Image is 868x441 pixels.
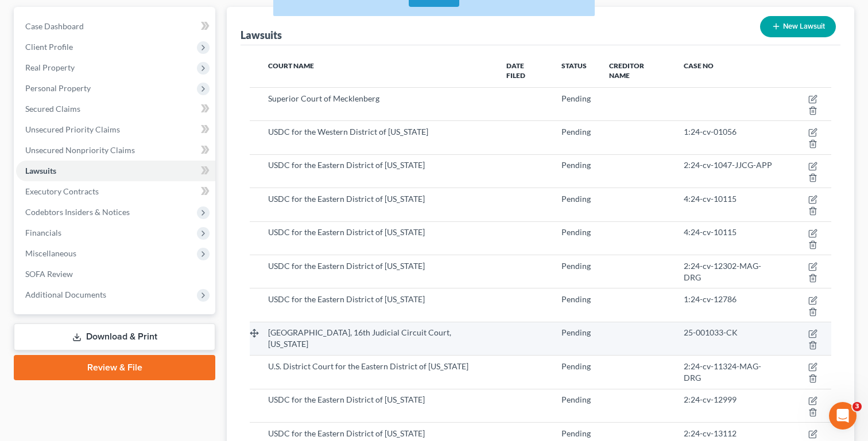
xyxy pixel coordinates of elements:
[24,162,46,185] img: Profile image for James
[684,327,738,337] span: 25-001033-CK
[25,145,135,155] span: Unsecured Nonpriority Claims
[684,261,761,282] span: 2:24-cv-12302-MAG-DRG
[25,228,61,237] span: Financials
[17,316,213,337] div: Attorney's Disclosure of Compensation
[268,194,425,204] span: USDC for the Eastern District of [US_STATE]
[14,355,215,380] a: Review & File
[153,335,230,381] button: Help
[95,364,135,372] span: Messages
[25,42,73,52] span: Client Profile
[24,210,192,223] div: Send us a message
[16,16,215,37] a: Case Dashboard
[852,402,862,411] span: 3
[25,104,80,114] span: Secured Claims
[268,327,451,349] span: [GEOGRAPHIC_DATA], 16th Judicial Circuit Court, [US_STATE]
[24,223,192,235] div: We typically reply in a few hours
[23,101,207,120] p: How can we help?
[609,61,644,80] span: Creditor Name
[268,127,428,136] span: USDC for the Western District of [US_STATE]
[760,16,836,37] button: New Lawsuit
[268,227,425,237] span: USDC for the Eastern District of [US_STATE]
[25,248,76,258] span: Miscellaneous
[51,173,118,185] div: [PERSON_NAME]
[180,18,203,41] img: Profile image for James
[684,294,737,304] span: 1:24-cv-12786
[268,294,425,304] span: USDC for the Eastern District of [US_STATE]
[684,395,737,404] span: 2:24-cv-12999
[24,261,93,273] span: Search for help
[561,160,591,170] span: Pending
[829,402,857,430] iframe: Intercom live chat
[24,321,192,333] div: Attorney's Disclosure of Compensation
[561,61,587,70] span: Status
[14,323,215,350] a: Download & Print
[17,255,213,278] button: Search for help
[268,93,379,103] span: Superior Court of Mecklenberg
[16,140,215,161] a: Unsecured Nonpriority Claims
[51,162,503,171] span: Hello! Would you be able to let me know what form and line number you would like this information...
[241,28,282,42] div: Lawsuits
[25,166,56,175] span: Lawsuits
[268,160,425,170] span: USDC for the Eastern District of [US_STATE]
[16,181,215,202] a: Executory Contracts
[268,61,314,70] span: Court Name
[561,428,591,438] span: Pending
[684,428,737,438] span: 2:24-cv-13112
[16,161,215,181] a: Lawsuits
[25,21,84,31] span: Case Dashboard
[561,294,591,304] span: Pending
[25,207,130,217] span: Codebtors Insiders & Notices
[268,428,425,438] span: USDC for the Eastern District of [US_STATE]
[158,18,181,41] img: Profile image for Emma
[17,283,213,316] div: Statement of Financial Affairs - Payments Made in the Last 90 days
[137,18,160,41] img: Profile image for Katie
[268,361,468,371] span: U.S. District Court for the Eastern District of [US_STATE]
[506,61,525,80] span: Date Filed
[25,63,75,72] span: Real Property
[684,361,761,383] span: 2:24-cv-11324-MAG-DRG
[684,194,737,204] span: 4:24-cv-10115
[561,227,591,237] span: Pending
[16,99,215,119] a: Secured Claims
[684,61,714,70] span: Case No
[25,186,99,196] span: Executory Contracts
[76,335,153,381] button: Messages
[25,290,106,299] span: Additional Documents
[268,261,425,271] span: USDC for the Eastern District of [US_STATE]
[561,261,591,271] span: Pending
[25,83,91,93] span: Personal Property
[11,201,218,244] div: Send us a messageWe typically reply in a few hours
[25,364,51,372] span: Home
[684,227,737,237] span: 4:24-cv-10115
[561,93,591,103] span: Pending
[25,124,120,134] span: Unsecured Priority Claims
[16,119,215,140] a: Unsecured Priority Claims
[684,160,772,170] span: 2:24-cv-1047-JJCG-APP
[561,327,591,337] span: Pending
[23,24,114,38] img: logo
[561,361,591,371] span: Pending
[561,395,591,404] span: Pending
[684,127,737,136] span: 1:24-cv-01056
[16,264,215,284] a: SOFA Review
[182,364,200,372] span: Help
[24,287,192,311] div: Statement of Financial Affairs - Payments Made in the Last 90 days
[120,173,152,185] div: • [DATE]
[12,152,218,194] div: Profile image for JamesHello! Would you be able to let me know what form and line number you woul...
[23,81,207,101] p: Hi there!
[561,194,591,204] span: Pending
[24,145,206,157] div: Recent message
[25,269,73,279] span: SOFA Review
[268,395,425,404] span: USDC for the Eastern District of [US_STATE]
[11,135,218,195] div: Recent messageProfile image for JamesHello! Would you be able to let me know what form and line n...
[561,127,591,136] span: Pending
